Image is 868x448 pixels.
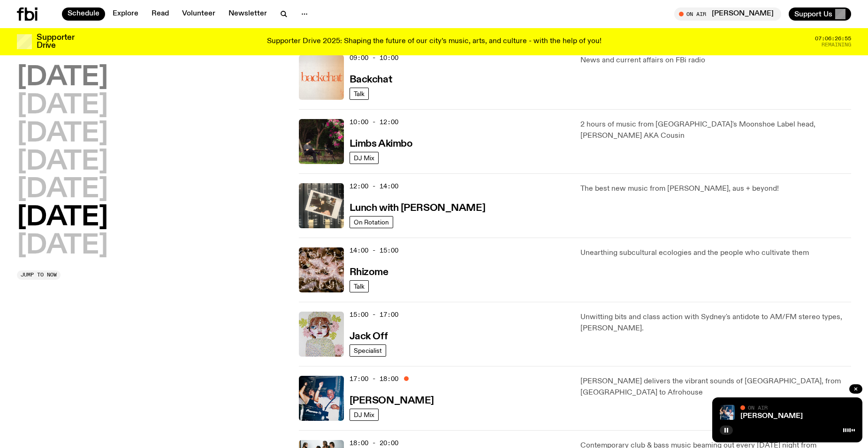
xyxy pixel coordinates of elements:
[354,347,382,354] span: Specialist
[350,280,369,292] a: Talk
[740,412,803,420] a: [PERSON_NAME]
[350,137,413,149] a: Limbs Akimbo
[350,182,398,191] span: 12:00 - 14:00
[350,310,398,319] span: 15:00 - 17:00
[350,330,388,342] a: Jack Off
[21,272,57,277] span: Jump to now
[17,205,108,231] button: [DATE]
[354,218,389,225] span: On Rotation
[350,344,386,357] a: Specialist
[17,149,108,175] button: [DATE]
[17,121,108,147] button: [DATE]
[350,88,369,100] a: Talk
[794,10,832,18] span: Support Us
[580,376,851,398] p: [PERSON_NAME] delivers the vibrant sounds of [GEOGRAPHIC_DATA], from [GEOGRAPHIC_DATA] to Afrohouse
[815,36,851,41] span: 07:06:26:55
[350,409,379,421] a: DJ Mix
[299,247,344,292] img: A close up picture of a bunch of ginger roots. Yellow squiggles with arrows, hearts and dots are ...
[350,152,379,164] a: DJ Mix
[350,266,388,277] a: Rhizome
[350,118,398,127] span: 10:00 - 12:00
[17,65,108,91] button: [DATE]
[580,247,851,259] p: Unearthing subcultural ecologies and the people who cultivate them
[350,202,485,213] a: Lunch with [PERSON_NAME]
[350,139,413,149] h3: Limbs Akimbo
[350,332,388,342] h3: Jack Off
[17,177,108,203] button: [DATE]
[299,183,344,228] img: A polaroid of Ella Avni in the studio on top of the mixer which is also located in the studio.
[789,7,851,21] button: Support Us
[580,183,851,194] p: The best new music from [PERSON_NAME], aus + beyond!
[37,34,74,50] h3: Supporter Drive
[354,154,374,161] span: DJ Mix
[350,203,485,213] h3: Lunch with [PERSON_NAME]
[107,7,144,21] a: Explore
[350,75,392,85] h3: Backchat
[354,90,365,97] span: Talk
[350,374,398,383] span: 17:00 - 18:00
[146,7,175,21] a: Read
[62,7,105,21] a: Schedule
[350,439,398,448] span: 18:00 - 20:00
[267,37,602,46] p: Supporter Drive 2025: Shaping the future of our city’s music, arts, and culture - with the help o...
[299,312,344,357] img: a dotty lady cuddling her cat amongst flowers
[350,268,388,277] h3: Rhizome
[176,7,221,21] a: Volunteer
[822,42,851,47] span: Remaining
[350,216,393,228] a: On Rotation
[674,7,781,21] button: On Air[PERSON_NAME]
[354,283,365,290] span: Talk
[748,404,768,411] span: On Air
[17,233,108,259] button: [DATE]
[350,394,434,406] a: [PERSON_NAME]
[299,119,344,164] img: Jackson sits at an outdoor table, legs crossed and gazing at a black and brown dog also sitting a...
[354,411,374,418] span: DJ Mix
[350,73,392,85] a: Backchat
[17,270,61,280] button: Jump to now
[580,119,851,142] p: 2 hours of music from [GEOGRAPHIC_DATA]'s Moonshoe Label head, [PERSON_NAME] AKA Cousin
[350,53,398,62] span: 09:00 - 10:00
[350,246,398,255] span: 14:00 - 15:00
[580,312,851,334] p: Unwitting bits and class action with Sydney's antidote to AM/FM stereo types, [PERSON_NAME].
[580,55,851,66] p: News and current affairs on FBi radio
[350,396,434,406] h3: [PERSON_NAME]
[223,7,273,21] a: Newsletter
[17,93,108,119] button: [DATE]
